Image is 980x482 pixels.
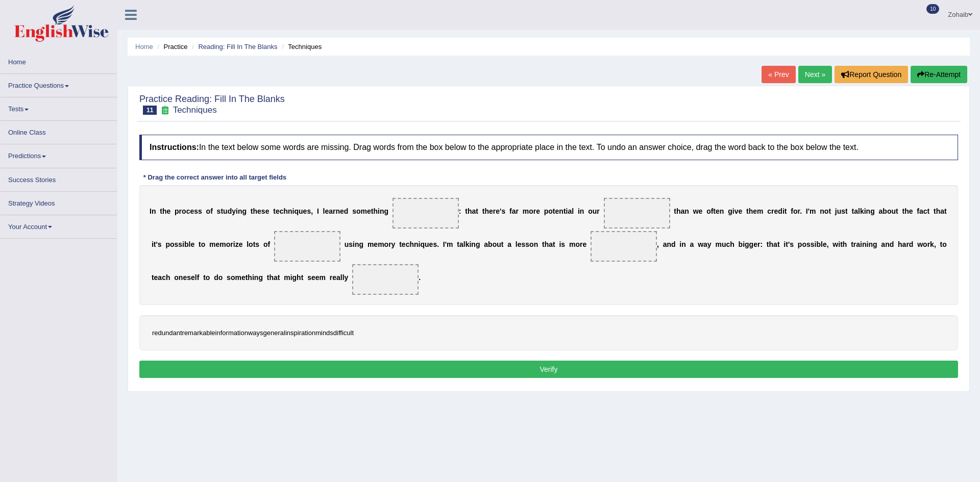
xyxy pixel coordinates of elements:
[384,240,389,248] b: o
[182,207,186,215] b: o
[591,231,657,262] span: Drop target
[507,240,511,248] b: a
[936,207,941,215] b: h
[940,207,944,215] b: a
[158,240,162,248] b: s
[233,240,235,248] b: i
[303,207,307,215] b: e
[143,106,157,115] span: 11
[329,207,333,215] b: a
[465,240,470,248] b: k
[159,106,170,115] small: Exam occurring question
[542,240,545,248] b: t
[820,207,824,215] b: n
[767,240,769,248] b: t
[257,207,261,215] b: e
[559,207,563,215] b: n
[827,240,829,248] b: ,
[388,240,391,248] b: r
[299,207,303,215] b: u
[307,207,311,215] b: s
[578,207,580,215] b: i
[797,207,800,215] b: r
[501,207,505,215] b: s
[944,207,947,215] b: t
[228,207,232,215] b: d
[292,207,295,215] b: i
[746,207,749,215] b: t
[317,207,319,215] b: I
[674,207,676,215] b: t
[150,207,152,215] b: I
[671,240,676,248] b: d
[323,207,325,215] b: l
[443,240,445,248] b: I
[482,207,485,215] b: t
[706,207,711,215] b: o
[597,207,599,215] b: r
[657,240,659,248] b: ,
[226,240,231,248] b: o
[190,207,194,215] b: e
[402,240,406,248] b: e
[276,207,280,215] b: e
[568,207,572,215] b: a
[489,207,493,215] b: e
[344,207,349,215] b: d
[340,207,344,215] b: e
[549,240,553,248] b: a
[773,240,777,248] b: a
[493,240,497,248] b: o
[294,207,299,215] b: q
[777,240,780,248] b: t
[544,207,549,215] b: p
[575,240,580,248] b: o
[391,240,396,248] b: y
[238,207,242,215] b: n
[864,207,866,215] b: i
[553,240,555,248] b: t
[139,173,290,183] div: * Drag the correct answer into all target fields
[860,207,864,215] b: k
[699,207,703,215] b: e
[798,240,802,248] b: p
[681,240,686,248] b: n
[927,207,930,215] b: t
[472,207,476,215] b: a
[152,240,154,248] b: i
[1,168,117,188] a: Success Stories
[459,240,463,248] b: a
[793,207,798,215] b: o
[762,66,795,83] a: « Prev
[476,207,478,215] b: t
[778,207,782,215] b: d
[166,207,170,215] b: e
[870,207,875,215] b: g
[311,207,313,215] b: ,
[693,207,699,215] b: w
[210,207,213,215] b: f
[904,207,909,215] b: h
[854,207,858,215] b: a
[690,240,694,248] b: a
[722,240,726,248] b: u
[468,207,472,215] b: h
[676,207,681,215] b: h
[373,207,378,215] b: h
[175,240,179,248] b: s
[521,240,525,248] b: s
[828,207,831,215] b: t
[816,240,821,248] b: b
[465,207,468,215] b: t
[786,240,788,248] b: t
[835,66,908,83] button: Report Question
[459,207,461,215] b: :
[280,207,284,215] b: c
[745,240,749,248] b: g
[821,240,823,248] b: l
[175,207,179,215] b: p
[588,207,593,215] b: o
[273,207,276,215] b: t
[160,207,162,215] b: t
[783,240,786,248] b: i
